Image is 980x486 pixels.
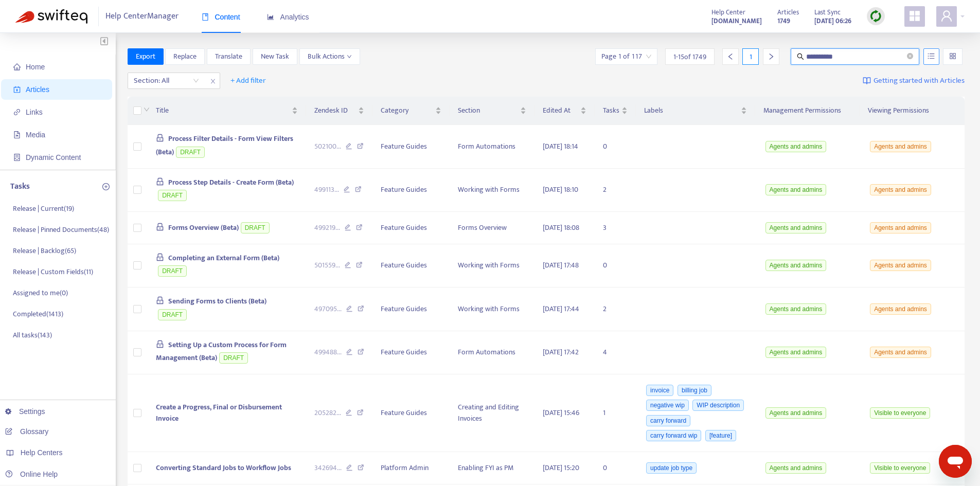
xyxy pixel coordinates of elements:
[13,266,93,277] p: Release | Custom Fields ( 11 )
[543,105,579,116] span: Edited At
[314,222,340,233] span: 499219 ...
[450,97,534,125] th: Section
[26,153,81,161] span: Dynamic Content
[381,105,433,116] span: Category
[860,97,965,125] th: Viewing Permissions
[13,330,52,340] p: All tasks ( 143 )
[158,265,187,277] span: DRAFT
[765,184,827,195] span: Agents and admins
[26,63,45,71] span: Home
[870,303,931,315] span: Agents and admins
[907,53,913,59] span: close-circle
[458,105,518,116] span: Section
[306,97,372,125] th: Zendesk ID
[5,407,45,416] a: Settings
[241,222,270,233] span: DRAFT
[13,131,21,138] span: file-image
[215,51,242,62] span: Translate
[26,85,49,94] span: Articles
[372,244,450,288] td: Feature Guides
[646,385,673,396] span: invoice
[267,13,274,21] span: area-chart
[156,105,290,116] span: Title
[314,462,342,474] span: 342694 ...
[923,48,939,65] button: unordered-list
[765,347,827,358] span: Agents and admins
[595,169,636,212] td: 2
[26,108,43,116] span: Links
[299,48,360,65] button: Bulk Actionsdown
[105,7,179,26] span: Help Center Manager
[797,53,804,60] span: search
[102,183,110,190] span: plus-circle
[928,52,935,60] span: unordered-list
[765,222,827,233] span: Agents and admins
[13,63,21,70] span: home
[5,427,48,436] a: Glossary
[148,97,306,125] th: Title
[742,48,759,65] div: 1
[863,73,965,89] a: Getting started with Articles
[450,169,534,212] td: Working with Forms
[168,176,294,188] span: Process Step Details - Create Form (Beta)
[543,140,578,152] span: [DATE] 18:14
[158,309,187,320] span: DRAFT
[308,51,352,62] span: Bulk Actions
[543,259,579,271] span: [DATE] 17:48
[768,53,775,60] span: right
[314,141,341,152] span: 502100 ...
[207,48,251,65] button: Translate
[777,7,799,18] span: Articles
[450,287,534,331] td: Working with Forms
[10,181,30,193] p: Tasks
[156,223,164,231] span: lock
[908,10,921,22] span: appstore
[543,462,579,474] span: [DATE] 15:20
[678,385,711,396] span: billing job
[206,75,220,87] span: close
[646,400,689,411] span: negative wip
[755,97,860,125] th: Management Permissions
[543,407,579,419] span: [DATE] 15:46
[13,309,63,319] p: Completed ( 1413 )
[156,340,164,348] span: lock
[939,445,972,478] iframe: Button to launch messaging window
[450,331,534,375] td: Form Automations
[347,54,352,59] span: down
[5,470,58,478] a: Online Help
[595,97,636,125] th: Tasks
[156,401,282,424] span: Create a Progress, Final or Disbursement Invoice
[646,462,697,474] span: update job type
[156,462,291,474] span: Converting Standard Jobs to Workflow Jobs
[202,13,240,21] span: Content
[644,105,738,116] span: Labels
[543,346,579,358] span: [DATE] 17:42
[450,212,534,244] td: Forms Overview
[168,222,239,233] span: Forms Overview (Beta)
[870,462,930,474] span: Visible to everyone
[603,105,619,116] span: Tasks
[156,177,164,186] span: lock
[711,15,762,27] a: [DOMAIN_NAME]
[15,9,87,24] img: Swifteq
[372,452,450,484] td: Platform Admin
[595,287,636,331] td: 2
[314,303,342,315] span: 497095 ...
[372,169,450,212] td: Feature Guides
[814,7,841,18] span: Last Sync
[765,260,827,271] span: Agents and admins
[711,7,745,18] span: Help Center
[595,452,636,484] td: 0
[267,13,309,21] span: Analytics
[870,141,931,152] span: Agents and admins
[705,430,736,441] span: [feature]
[870,407,930,419] span: Visible to everyone
[636,97,755,125] th: Labels
[372,374,450,452] td: Feature Guides
[595,244,636,288] td: 0
[595,212,636,244] td: 3
[21,448,63,457] span: Help Centers
[907,52,913,62] span: close-circle
[156,339,287,364] span: Setting Up a Custom Process for Form Management (Beta)
[646,430,701,441] span: carry forward wip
